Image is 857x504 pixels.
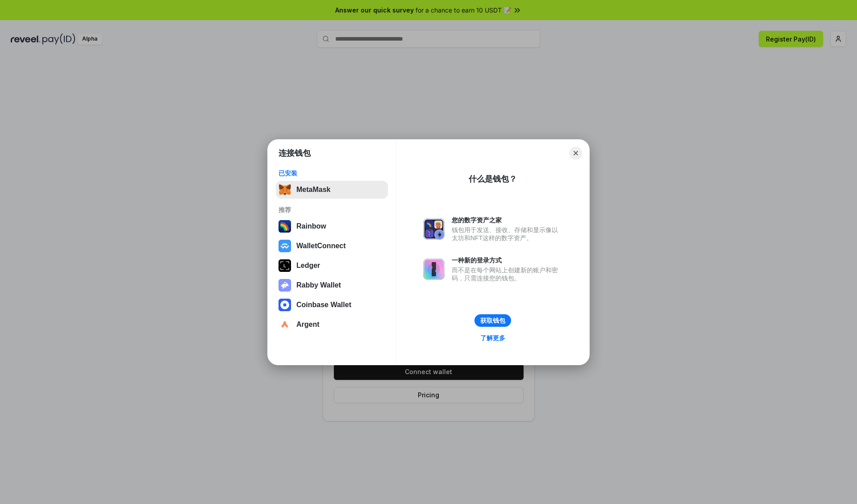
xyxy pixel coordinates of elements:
[276,316,388,333] button: Argent
[480,334,505,342] div: 了解更多
[296,301,351,309] div: Coinbase Wallet
[469,174,517,184] div: 什么是钱包？
[279,148,311,158] h1: 连接钱包
[423,218,445,240] img: svg+xml,%3Csvg%20xmlns%3D%22http%3A%2F%2Fwww.w3.org%2F2000%2Fsvg%22%20fill%3D%22none%22%20viewBox...
[423,258,445,280] img: svg+xml,%3Csvg%20xmlns%3D%22http%3A%2F%2Fwww.w3.org%2F2000%2Fsvg%22%20fill%3D%22none%22%20viewBox...
[480,317,505,325] div: 获取钱包
[279,183,291,196] img: svg+xml,%3Csvg%20fill%3D%22none%22%20height%3D%2233%22%20viewBox%3D%220%200%2035%2033%22%20width%...
[452,266,562,282] div: 而不是在每个网站上创建新的账户和密码，只需连接您的钱包。
[279,220,291,233] img: svg+xml,%3Csvg%20width%3D%22120%22%20height%3D%22120%22%20viewBox%3D%220%200%20120%20120%22%20fil...
[452,216,562,224] div: 您的数字资产之家
[276,276,388,294] button: Rabby Wallet
[296,262,320,270] div: Ledger
[452,256,562,264] div: 一种新的登录方式
[276,181,388,199] button: MetaMask
[276,296,388,314] button: Coinbase Wallet
[474,314,511,327] button: 获取钱包
[279,206,385,214] div: 推荐
[276,237,388,255] button: WalletConnect
[279,279,291,292] img: svg+xml,%3Csvg%20xmlns%3D%22http%3A%2F%2Fwww.w3.org%2F2000%2Fsvg%22%20fill%3D%22none%22%20viewBox...
[279,259,291,272] img: svg+xml,%3Csvg%20xmlns%3D%22http%3A%2F%2Fwww.w3.org%2F2000%2Fsvg%22%20width%3D%2228%22%20height%3...
[296,321,320,329] div: Argent
[570,147,582,159] button: Close
[279,169,385,177] div: 已安装
[276,217,388,235] button: Rainbow
[279,299,291,311] img: svg+xml,%3Csvg%20width%3D%2228%22%20height%3D%2228%22%20viewBox%3D%220%200%2028%2028%22%20fill%3D...
[296,186,330,194] div: MetaMask
[296,281,341,289] div: Rabby Wallet
[296,242,346,250] div: WalletConnect
[279,240,291,252] img: svg+xml,%3Csvg%20width%3D%2228%22%20height%3D%2228%22%20viewBox%3D%220%200%2028%2028%22%20fill%3D...
[296,222,326,230] div: Rainbow
[452,226,562,242] div: 钱包用于发送、接收、存储和显示像以太坊和NFT这样的数字资产。
[276,257,388,275] button: Ledger
[279,318,291,331] img: svg+xml,%3Csvg%20width%3D%2228%22%20height%3D%2228%22%20viewBox%3D%220%200%2028%2028%22%20fill%3D...
[475,332,511,344] a: 了解更多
